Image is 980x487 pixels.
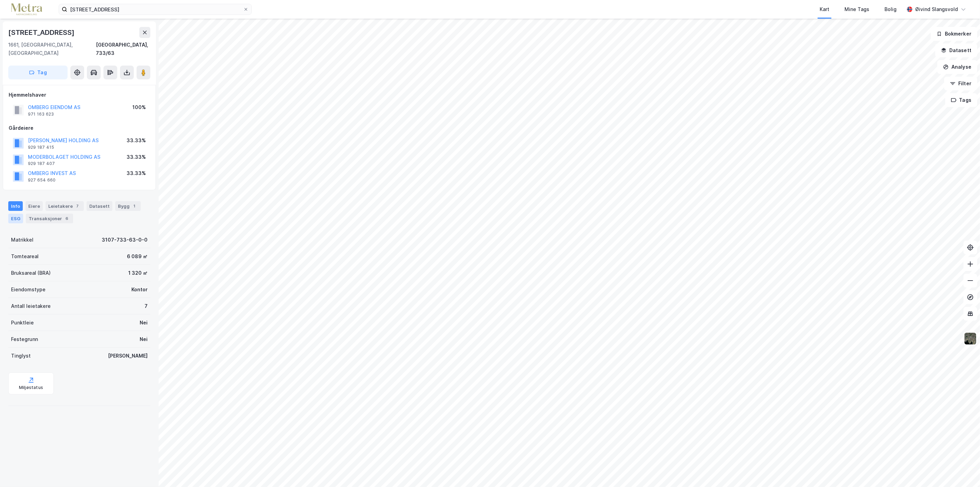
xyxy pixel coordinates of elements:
button: Datasett [935,43,977,57]
div: Gårdeiere [9,124,150,132]
div: Mine Tags [844,5,869,13]
div: ESG [8,214,23,223]
div: Tomteareal [11,252,39,261]
div: Hjemmelshaver [9,91,150,99]
div: Antall leietakere [11,302,51,310]
div: 1661, [GEOGRAPHIC_DATA], [GEOGRAPHIC_DATA] [8,41,96,57]
button: Tags [945,93,977,107]
div: 1 320 ㎡ [128,269,148,277]
div: Punktleie [11,319,34,327]
div: Datasett [87,201,112,211]
button: Analyse [937,60,977,74]
img: 9k= [964,332,977,345]
div: 7 [144,302,148,310]
div: Miljøstatus [19,385,43,390]
div: Info [8,201,23,211]
div: Kontor [131,285,148,294]
div: [PERSON_NAME] [108,352,148,360]
div: 6 089 ㎡ [127,252,148,261]
div: 3107-733-63-0-0 [102,236,148,244]
div: [GEOGRAPHIC_DATA], 733/63 [96,41,150,57]
div: Tinglyst [11,352,31,360]
div: Bruksareal (BRA) [11,269,51,277]
div: 100% [132,103,146,111]
div: Transaksjoner [26,214,73,223]
div: Kart [820,5,829,13]
button: Bokmerker [931,27,977,41]
div: Leietakere [46,201,84,211]
div: 927 654 660 [28,177,56,183]
div: Kontrollprogram for chat [946,454,980,487]
div: Bolig [884,5,897,13]
div: 33.33% [127,136,146,145]
div: Eiere [26,201,43,211]
div: Eiendomstype [11,285,46,294]
div: 929 187 407 [28,161,55,166]
div: 6 [63,215,70,222]
iframe: Chat Widget [946,454,980,487]
div: Matrikkel [11,236,33,244]
div: 929 187 415 [28,145,54,150]
div: Nei [140,319,148,327]
div: 33.33% [127,153,146,161]
div: 971 163 623 [28,111,54,117]
div: Nei [140,335,148,343]
div: 7 [74,203,81,210]
div: 33.33% [127,169,146,177]
div: Øivind Slangsvold [915,5,958,13]
div: Festegrunn [11,335,38,343]
img: metra-logo.256734c3b2bbffee19d4.png [11,3,42,16]
button: Filter [944,77,977,90]
div: 1 [131,203,138,210]
input: Søk på adresse, matrikkel, gårdeiere, leietakere eller personer [67,4,243,14]
button: Tag [8,66,68,79]
div: Bygg [115,201,141,211]
div: [STREET_ADDRESS] [8,27,76,38]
